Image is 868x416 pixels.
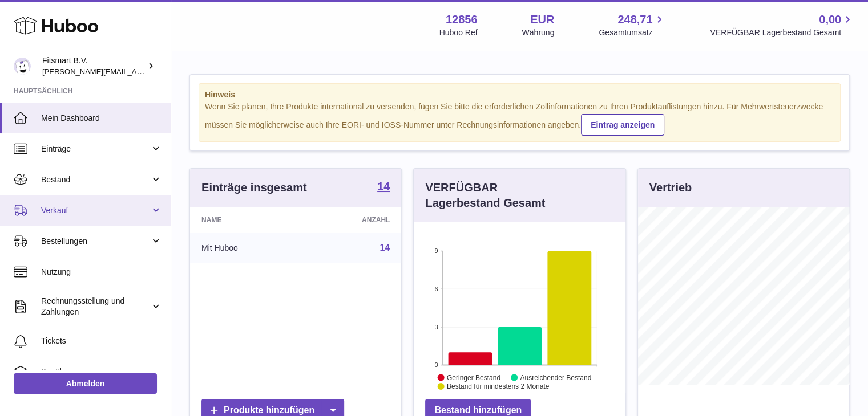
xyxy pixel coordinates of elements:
[446,12,478,27] strong: 12856
[520,373,592,381] text: Ausreichender Bestand
[599,12,665,38] a: 248,71 Gesamtumsatz
[435,323,438,330] text: 3
[435,286,438,292] text: 6
[41,113,162,124] span: Mein Dashboard
[447,373,500,381] text: Geringer Bestand
[205,89,834,100] strong: Hinweis
[41,296,150,317] span: Rechnungsstellung und Zahlungen
[599,27,665,38] span: Gesamtumsatz
[530,12,554,27] strong: EUR
[425,180,574,211] h3: VERFÜGBAR Lagerbestand Gesamt
[41,205,150,216] span: Verkauf
[617,12,652,27] span: 248,71
[710,27,854,38] span: VERFÜGBAR Lagerbestand Gesamt
[205,101,834,136] div: Wenn Sie planen, Ihre Produkte international zu versenden, fügen Sie bitte die erforderlichen Zol...
[14,58,31,75] img: jonathan@leaderoo.com
[14,373,157,394] a: Abmelden
[435,361,438,368] text: 0
[41,366,162,377] span: Kanäle
[649,180,692,195] h3: Vertrieb
[42,55,145,77] div: Fitsmart B.V.
[41,236,150,247] span: Bestellungen
[380,243,390,252] a: 14
[710,12,854,38] a: 0,00 VERFÜGBAR Lagerbestand Gesamt
[190,207,304,233] th: Name
[41,336,162,346] span: Tickets
[201,180,307,195] h3: Einträge insgesamt
[447,382,550,390] text: Bestand für mindestens 2 Monate
[304,207,401,233] th: Anzahl
[42,67,229,76] span: [PERSON_NAME][EMAIL_ADDRESS][DOMAIN_NAME]
[581,114,664,136] a: Eintrag anzeigen
[819,12,841,27] span: 0,00
[377,181,390,192] strong: 14
[190,233,304,263] td: Mit Huboo
[377,181,390,194] a: 14
[41,144,150,154] span: Einträge
[41,174,150,185] span: Bestand
[522,27,555,38] div: Währung
[41,267,162,278] span: Nutzung
[435,247,438,254] text: 9
[439,27,478,38] div: Huboo Ref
